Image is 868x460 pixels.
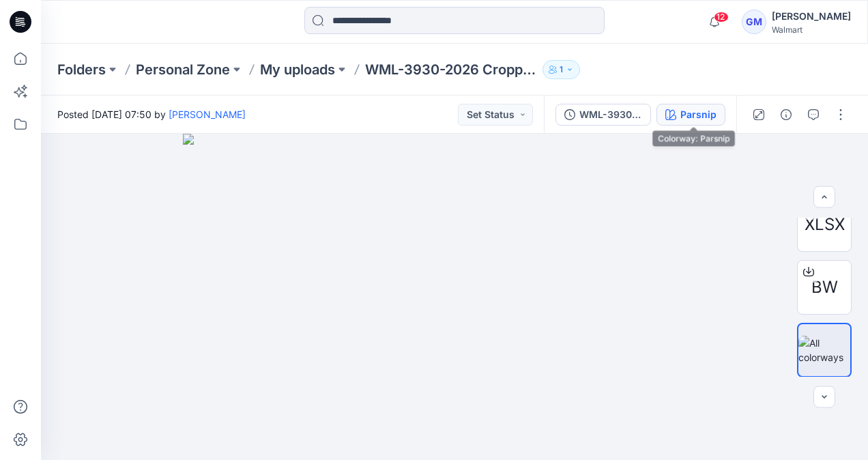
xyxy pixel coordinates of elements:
img: eyJhbGciOiJIUzI1NiIsImtpZCI6IjAiLCJzbHQiOiJzZXMiLCJ0eXAiOiJKV1QifQ.eyJkYXRhIjp7InR5cGUiOiJzdG9yYW... [183,134,727,460]
p: 1 [560,62,563,77]
a: Personal Zone [136,60,230,79]
div: Parsnip [680,107,717,122]
div: GM [742,10,766,34]
div: Walmart [772,25,851,35]
a: My uploads [260,60,335,79]
span: Posted [DATE] 07:50 by [57,107,246,121]
a: Folders [57,60,106,79]
button: Parsnip [656,104,725,126]
button: WML-3930-2026 Cropped Jacket_Full Colorway [555,104,651,126]
span: XLSX [805,212,845,237]
a: [PERSON_NAME] [169,109,246,120]
div: WML-3930-2026 Cropped Jacket_Full Colorway [579,107,642,122]
span: 12 [714,12,729,23]
button: 1 [542,60,580,79]
span: BW [811,275,838,300]
div: [PERSON_NAME] [772,8,851,25]
p: WML-3930-2026 Cropped Ruched Jacket [365,60,537,79]
img: All colorways [798,336,850,364]
button: Details [775,104,797,126]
